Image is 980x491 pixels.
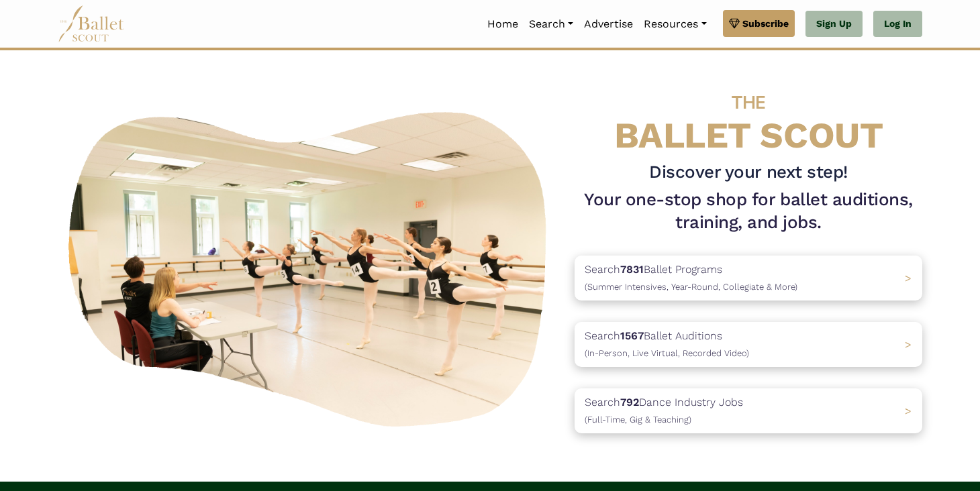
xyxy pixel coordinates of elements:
[620,396,639,408] b: 792
[585,327,749,362] p: Search Ballet Auditions
[638,10,712,38] a: Resources
[620,263,644,276] b: 7831
[575,161,922,184] h3: Discover your next step!
[575,188,922,234] h1: Your one-stop shop for ballet auditions, training, and jobs.
[579,10,638,38] a: Advertise
[58,97,564,435] img: A group of ballerinas talking to each other in a ballet studio
[805,11,863,38] a: Sign Up
[575,256,922,301] a: Search7831Ballet Programs(Summer Intensives, Year-Round, Collegiate & More)>
[905,404,912,417] span: >
[585,282,797,292] span: (Summer Intensives, Year-Round, Collegiate & More)
[585,415,691,425] span: (Full-Time, Gig & Teaching)
[575,77,922,156] h4: BALLET SCOUT
[723,10,795,37] a: Subscribe
[620,329,644,342] b: 1567
[585,348,749,358] span: (In-Person, Live Virtual, Recorded Video)
[524,10,579,38] a: Search
[742,16,789,31] span: Subscribe
[482,10,524,38] a: Home
[575,388,922,433] a: Search792Dance Industry Jobs(Full-Time, Gig & Teaching) >
[575,322,922,367] a: Search1567Ballet Auditions(In-Person, Live Virtual, Recorded Video) >
[905,338,912,351] span: >
[585,394,743,428] p: Search Dance Industry Jobs
[732,91,765,113] span: THE
[905,272,912,284] span: >
[873,11,922,38] a: Log In
[585,261,797,295] p: Search Ballet Programs
[729,16,740,31] img: gem.svg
